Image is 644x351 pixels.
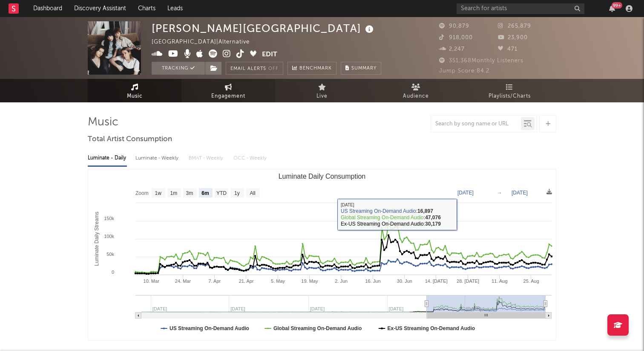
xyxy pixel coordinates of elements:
span: 471 [498,46,517,52]
text: 5. May [271,278,285,284]
div: 99 + [612,2,622,9]
text: All [250,190,255,196]
text: 0 [112,270,114,275]
div: Luminate - Daily [88,151,127,165]
text: [DATE] [457,190,474,196]
text: 30. Jun [397,278,412,284]
div: [PERSON_NAME][GEOGRAPHIC_DATA] [152,21,376,35]
span: Live [316,91,328,102]
text: 19. May [301,278,318,284]
text: 10. Mar [144,278,160,284]
text: → [497,190,502,196]
text: 6m [201,190,209,196]
text: 150k [104,216,114,221]
text: Luminate Daily Consumption [279,173,366,180]
button: Summary [341,62,381,75]
text: Ex-US Streaming On-Demand Audio [388,325,475,331]
text: US Streaming On-Demand Audio [170,325,249,331]
text: 3m [186,190,193,196]
a: Live [275,79,369,102]
span: Summary [351,66,377,71]
a: Playlists/Charts [463,79,556,102]
text: 1m [170,190,178,196]
text: 28. [DATE] [457,278,479,284]
a: Audience [369,79,463,102]
text: 1y [234,190,240,196]
text: Zoom [135,190,149,196]
button: Edit [262,49,277,60]
text: 25. Aug [523,278,539,284]
a: Benchmark [287,62,336,75]
svg: Luminate Daily Consumption [88,169,556,340]
text: 11. Aug [492,278,507,284]
text: 24. Mar [175,278,191,284]
text: [DATE] [512,190,528,196]
span: 23,900 [498,35,528,41]
span: 265,879 [498,23,531,29]
span: 90,879 [439,23,469,29]
a: Engagement [181,79,275,102]
button: Tracking [152,62,205,75]
text: 100k [104,234,114,239]
span: Audience [403,91,429,102]
span: Total Artist Consumption [88,134,172,145]
span: Playlists/Charts [489,91,531,102]
button: 99+ [609,5,615,12]
text: 2. Jun [335,278,348,284]
text: 21. Apr [239,278,254,284]
input: Search for artists [457,3,584,14]
text: 14. [DATE] [425,278,448,284]
button: Email AlertsOff [226,62,283,75]
span: Engagement [211,91,245,102]
span: 918,000 [439,35,473,41]
text: 1w [155,190,162,196]
span: 351,368 Monthly Listeners [439,58,523,64]
div: Luminate - Weekly [135,151,180,165]
span: 2,247 [439,46,465,52]
text: YTD [216,190,227,196]
input: Search by song name or URL [431,121,521,128]
span: Jump Score: 84.2 [439,68,489,74]
a: Music [88,79,181,102]
text: Luminate Daily Streams [94,212,100,266]
span: Music [127,91,143,102]
text: 16. Jun [365,278,380,284]
span: Benchmark [299,64,332,74]
text: 7. Apr [208,278,221,284]
text: Global Streaming On-Demand Audio [273,325,362,331]
text: 50k [106,252,114,257]
div: [GEOGRAPHIC_DATA] | Alternative [152,37,259,47]
em: Off [268,67,279,71]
